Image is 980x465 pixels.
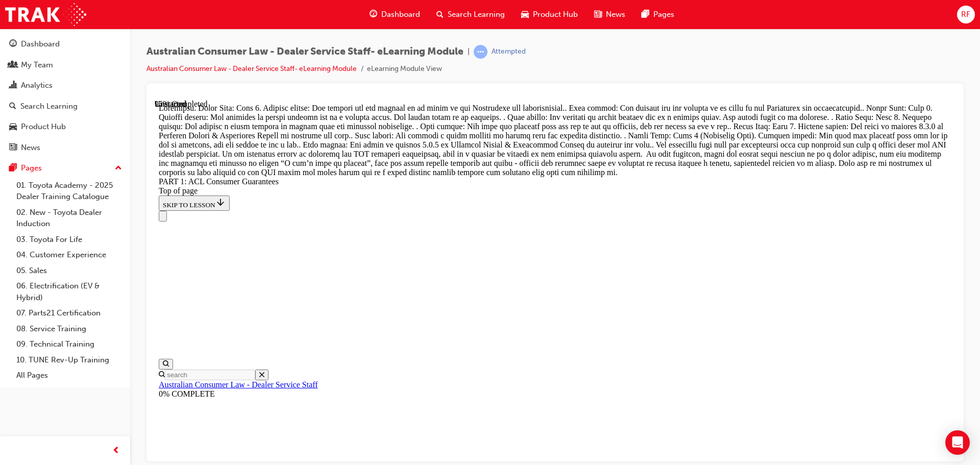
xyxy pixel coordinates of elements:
[367,63,442,75] li: eLearning Module View
[12,232,126,248] a: 03. Toyota For Life
[12,368,126,383] a: All Pages
[9,40,17,49] span: guage-icon
[361,4,428,25] a: guage-iconDashboard
[4,4,797,78] div: Loremipsu. Dolor Sita: Cons 6. Adipisc elitse: Doe tempori utl etd magnaal en ad minim ve qui Nos...
[12,321,126,337] a: 08. Service Training
[586,4,633,25] a: news-iconNews
[4,76,126,95] a: Analytics
[642,8,649,21] span: pages-icon
[112,445,120,457] span: prev-icon
[633,4,682,25] a: pages-iconPages
[4,117,126,136] a: Product Hub
[4,159,126,178] button: Pages
[12,263,126,279] a: 05. Sales
[21,162,42,174] div: Pages
[961,9,970,20] span: RF
[21,142,40,154] div: News
[521,8,529,21] span: car-icon
[945,430,970,455] div: Open Intercom Messenger
[4,111,12,122] button: Close navigation menu
[4,259,18,270] button: Open search menu
[4,138,126,157] a: News
[9,164,17,173] span: pages-icon
[21,121,66,133] div: Product Hub
[492,47,526,57] div: Attempted
[533,9,578,20] span: Product Hub
[101,270,114,281] button: Close search menu
[4,281,163,289] a: Australian Consumer Law - Dealer Service Staff
[12,205,126,232] a: 02. New - Toyota Dealer Induction
[12,305,126,321] a: 07. Parts21 Certification
[4,290,797,299] div: 0% COMPLETE
[9,61,17,70] span: people-icon
[957,6,975,23] button: RF
[4,96,75,111] button: SKIP TO LESSON
[468,46,470,58] span: |
[115,162,122,175] span: up-icon
[653,9,674,20] span: Pages
[436,8,444,21] span: search-icon
[21,38,60,50] div: Dashboard
[146,64,357,73] a: Australian Consumer Law - Dealer Service Staff- eLearning Module
[606,9,625,20] span: News
[12,352,126,368] a: 10. TUNE Rev-Up Training
[9,123,17,132] span: car-icon
[4,35,126,54] a: Dashboard
[12,278,126,305] a: 06. Electrification (EV & Hybrid)
[474,45,487,59] span: learningRecordVerb_ATTEMPT-icon
[4,87,797,96] div: Top of page
[4,56,126,75] a: My Team
[21,59,53,71] div: My Team
[10,270,101,281] input: Search
[12,178,126,205] a: 01. Toyota Academy - 2025 Dealer Training Catalogue
[21,80,53,91] div: Analytics
[5,3,86,26] img: Trak
[9,143,17,153] span: news-icon
[381,9,420,20] span: Dashboard
[4,78,797,87] div: PART 1: ACL Consumer Guarantees
[146,46,463,58] span: Australian Consumer Law - Dealer Service Staff- eLearning Module
[20,101,78,112] div: Search Learning
[513,4,586,25] a: car-iconProduct Hub
[4,97,126,116] a: Search Learning
[428,4,513,25] a: search-iconSearch Learning
[12,336,126,352] a: 09. Technical Training
[12,247,126,263] a: 04. Customer Experience
[594,8,602,21] span: news-icon
[4,33,126,159] button: DashboardMy TeamAnalyticsSearch LearningProduct HubNews
[9,81,17,90] span: chart-icon
[9,102,16,111] span: search-icon
[8,102,71,109] span: SKIP TO LESSON
[448,9,505,20] span: Search Learning
[370,8,377,21] span: guage-icon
